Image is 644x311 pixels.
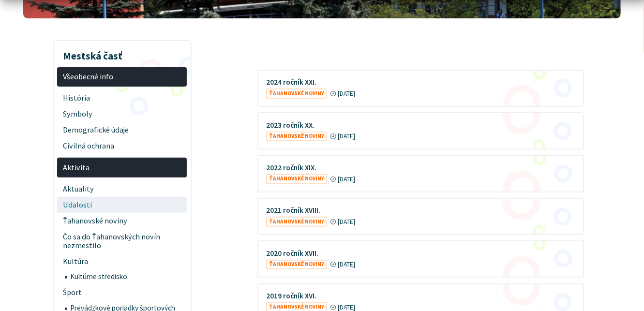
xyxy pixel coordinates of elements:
[63,138,181,154] span: Civilná ochrana
[63,229,181,253] span: Čo sa do Ťahanovských novín nezmestilo
[258,71,583,106] a: 2024 ročník XXI. Ťahanovské noviny [DATE]
[63,197,181,213] span: Udalosti
[57,122,187,138] a: Demografické údaje
[63,122,181,138] span: Demografické údaje
[258,241,583,277] a: 2020 ročník XVII. Ťahanovské noviny [DATE]
[57,67,187,87] a: Všeobecné info
[57,253,187,269] a: Kultúra
[258,113,583,148] a: 2023 ročník XX. Ťahanovské noviny [DATE]
[57,181,187,197] a: Aktuality
[57,138,187,154] a: Civilná ochrana
[57,213,187,229] a: Ťahanovské noviny
[258,199,583,234] a: 2021 ročník XVIII. Ťahanovské noviny [DATE]
[63,285,181,301] span: Šport
[57,158,187,178] a: Aktivita
[63,106,181,122] span: Symboly
[63,90,181,106] span: História
[63,213,181,229] span: Ťahanovské noviny
[57,43,187,63] h3: Mestská časť
[63,160,181,176] span: Aktivita
[57,90,187,106] a: História
[57,197,187,213] a: Udalosti
[57,229,187,253] a: Čo sa do Ťahanovských novín nezmestilo
[258,156,583,192] a: 2022 ročník XIX. Ťahanovské noviny [DATE]
[63,253,181,269] span: Kultúra
[57,285,187,301] a: Šport
[65,269,187,285] a: Kultúrne stredisko
[63,181,181,197] span: Aktuality
[63,69,181,85] span: Všeobecné info
[70,269,181,285] span: Kultúrne stredisko
[57,106,187,122] a: Symboly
